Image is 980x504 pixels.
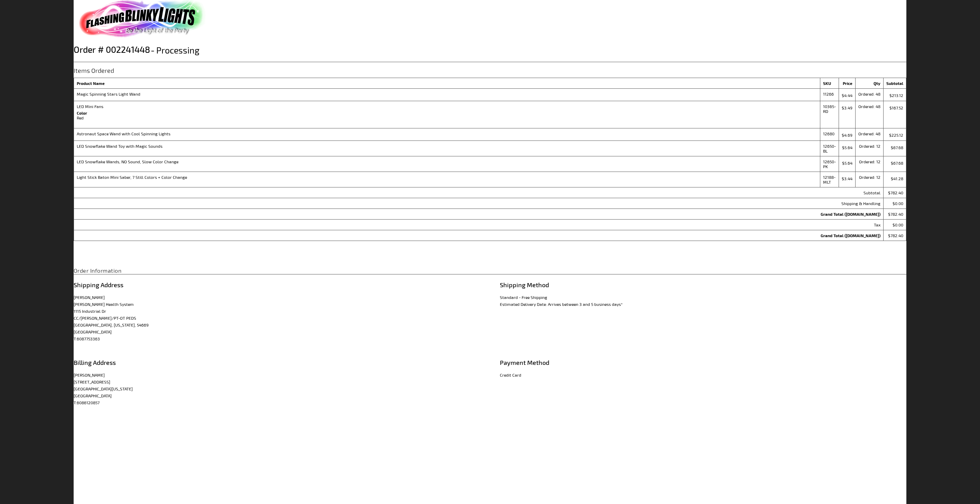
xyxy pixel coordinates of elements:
[74,359,116,366] span: Billing Address
[820,140,839,156] td: 12650-BL
[740,382,906,394] td: MasterCard
[859,144,876,148] span: Ordered
[876,159,880,164] span: 12
[891,145,903,150] span: $67.68
[876,104,880,109] span: 48
[74,187,884,198] th: Subtotal
[74,198,884,209] th: Shipping & Handling
[77,104,818,109] strong: LED Mini Fans
[77,159,818,164] strong: LED Snowflake Wands, NO Sound, Slow Color Change
[500,371,906,378] dt: Credit Card
[77,131,818,136] strong: Astronaut Space Wand with Cool Spinning Lights
[842,93,852,98] span: $4.44
[820,128,839,140] td: 12680
[74,78,820,88] th: Product Name
[842,145,852,150] span: $5.64
[150,44,199,55] span: Processing
[74,44,150,55] span: Order # 002241448
[500,294,906,308] div: Standard - Free Shipping
[876,144,880,148] span: 12
[884,78,906,88] th: Subtotal
[74,267,122,274] strong: Order Information
[77,110,818,115] dt: Color
[740,394,906,406] td: XXXX-2639
[500,281,549,289] span: Shipping Method
[858,131,876,136] span: Ordered
[876,175,880,180] span: 12
[889,133,903,137] span: $225.12
[893,201,903,206] span: $0.00
[820,88,839,101] td: 11266
[74,67,114,74] strong: Items Ordered
[889,93,903,98] span: $213.12
[858,91,876,96] span: Ordered
[500,302,547,307] span: Estimated Delivery Date:
[820,101,839,128] td: 10365-RD
[842,133,852,137] span: $4.69
[891,161,903,165] span: $67.68
[859,159,876,164] span: Ordered
[820,156,839,172] td: 12650-PK
[77,91,818,96] strong: Magic Spinning Stars Light Wand
[500,359,549,366] span: Payment Method
[821,212,880,216] strong: Grand Total ([DOMAIN_NAME])
[77,144,818,148] strong: LED Snowflake Wand Toy with Magic Sounds
[500,382,740,394] th: Credit Card Type
[888,212,903,216] span: $782.40
[859,175,876,180] span: Ordered
[842,176,852,181] span: $3.44
[839,78,856,88] th: Price
[77,175,818,180] strong: Light Stick Baton Mini Saber, 7 Still Colors + Color Change
[820,172,839,187] td: 12188-MLT
[77,336,100,341] a: 6087753363
[500,394,740,406] th: Credit Card Number
[856,78,884,88] th: Qty
[820,78,839,88] th: SKU
[77,400,100,405] a: 6086120857
[891,176,903,181] span: $41.28
[842,105,852,110] span: $3.49
[821,233,880,238] strong: Grand Total ([DOMAIN_NAME])
[858,104,876,109] span: Ordered
[548,302,623,307] span: Arrives between 3 and 5 business days*
[74,219,884,230] th: Tax
[876,131,880,136] span: 48
[74,281,123,289] span: Shipping Address
[77,115,818,120] dd: Red
[888,190,903,195] span: $782.40
[74,371,480,406] address: [PERSON_NAME] [STREET_ADDRESS] [GEOGRAPHIC_DATA][US_STATE] [GEOGRAPHIC_DATA] T:
[893,222,903,227] span: $0.00
[842,161,852,165] span: $5.64
[889,105,903,110] span: $167.52
[888,233,903,238] span: $782.40
[876,91,880,96] span: 48
[74,294,480,342] address: [PERSON_NAME] [PERSON_NAME] Health System 1115 Industrial Dr CC/[PERSON_NAME]/PT-OT PEDS [GEOGRAP...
